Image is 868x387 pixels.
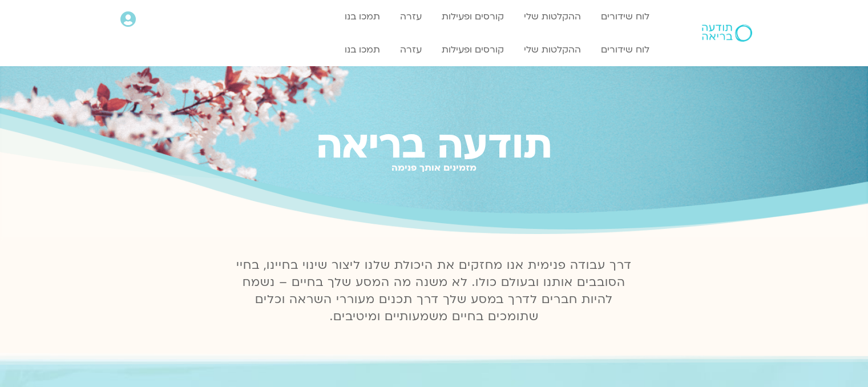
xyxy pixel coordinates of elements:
[595,6,655,27] a: לוח שידורים
[518,6,587,27] a: ההקלטות שלי
[518,39,587,61] a: ההקלטות שלי
[595,39,655,61] a: לוח שידורים
[394,6,427,27] a: עזרה
[230,257,639,325] p: דרך עבודה פנימית אנו מחזקים את היכולת שלנו ליצור שינוי בחיינו, בחיי הסובבים אותנו ובעולם כולו. לא...
[339,39,386,61] a: תמכו בנו
[394,39,427,61] a: עזרה
[436,39,510,61] a: קורסים ופעילות
[702,25,752,42] img: תודעה בריאה
[436,6,510,27] a: קורסים ופעילות
[339,6,386,27] a: תמכו בנו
